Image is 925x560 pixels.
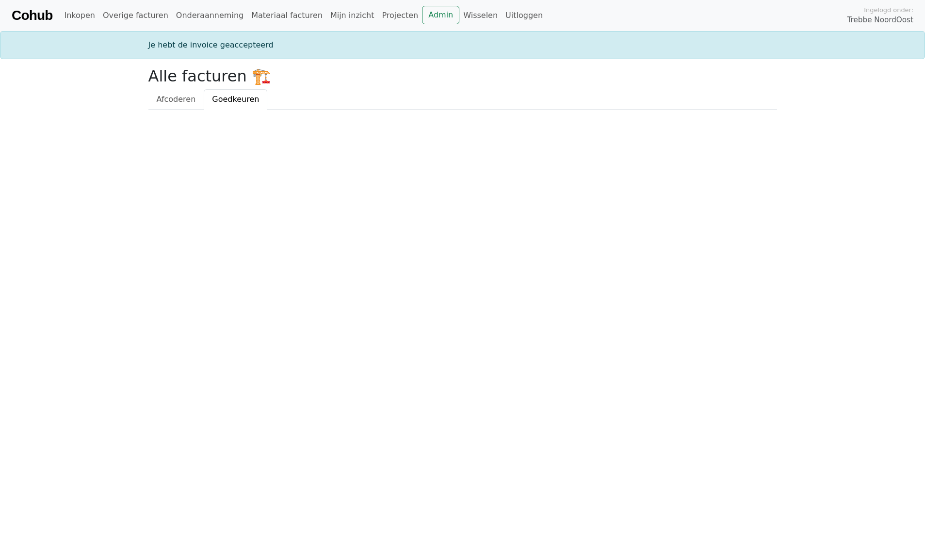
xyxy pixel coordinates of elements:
[326,6,378,25] a: Mijn inzicht
[60,6,98,25] a: Inkopen
[459,6,502,25] a: Wisselen
[212,95,259,104] span: Goedkeuren
[247,6,326,25] a: Materiaal facturen
[864,5,913,15] span: Ingelogd onder:
[502,6,547,25] a: Uitloggen
[172,6,247,25] a: Onderaanneming
[12,4,52,27] a: Cohub
[422,6,459,24] a: Admin
[378,6,422,25] a: Projecten
[157,95,196,104] span: Afcoderen
[148,89,204,110] a: Afcoderen
[143,39,783,51] div: Je hebt de invoice geaccepteerd
[99,6,172,25] a: Overige facturen
[148,67,777,85] h2: Alle facturen 🏗️
[204,89,267,110] a: Goedkeuren
[847,15,913,26] span: Trebbe NoordOost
